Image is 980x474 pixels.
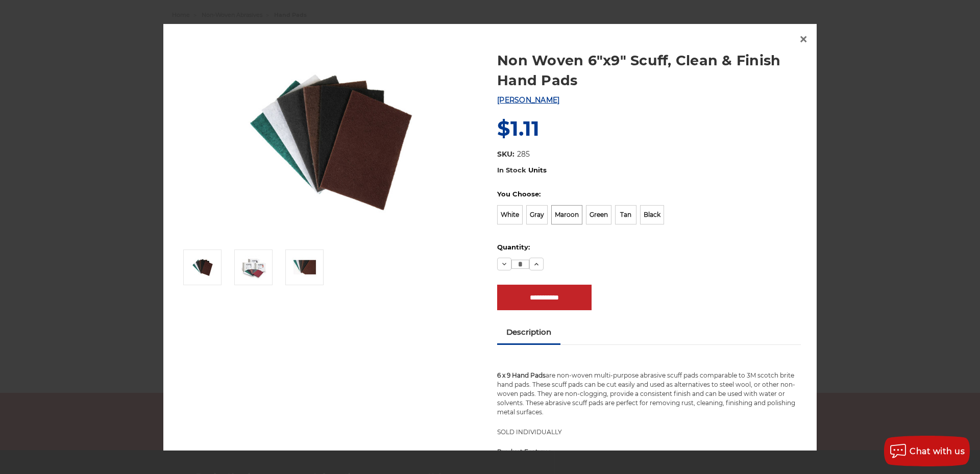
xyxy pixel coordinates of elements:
[497,149,514,160] dt: SKU:
[497,95,559,105] a: [PERSON_NAME]
[497,371,801,417] p: are non-woven multi-purpose abrasive scuff pads comparable to 3M scotch brite hand pads. These sc...
[795,31,812,47] a: Close
[241,255,266,280] img: Non Woven 6"x9" Scuff, Clean & Finish Hand Pads
[190,255,215,280] img: Non Woven 6"x9" Scuff, Clean & Finish Hand Pads
[497,166,526,174] span: In Stock
[497,371,546,379] strong: 6 x 9 Hand Pads
[884,436,970,466] button: Chat with us
[497,51,801,90] a: Non Woven 6"x9" Scuff, Clean & Finish Hand Pads
[497,242,801,253] label: Quantity:
[517,149,530,160] dd: 285
[292,258,317,277] img: Non Woven 6"x9" Scuff, Clean & Finish Hand Pads
[497,448,553,456] strong: Product Features:
[229,40,433,244] img: Non Woven 6"x9" Scuff, Clean & Finish Hand Pads
[528,166,547,174] span: Units
[497,321,560,343] a: Description
[497,116,540,141] span: $1.11
[799,29,808,49] span: ×
[910,446,965,456] span: Chat with us
[497,189,801,199] label: You Choose:
[497,428,801,437] p: SOLD INDIVIDUALLY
